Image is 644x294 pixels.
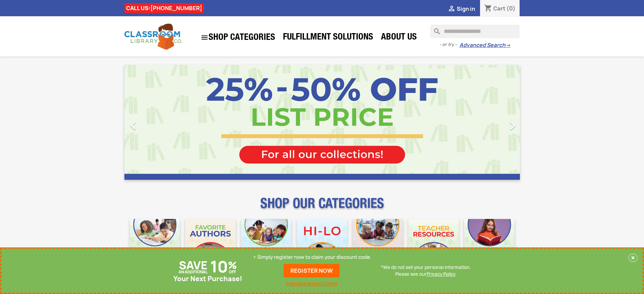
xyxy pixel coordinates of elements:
img: CLC_Fiction_Nonfiction_Mobile.jpg [353,219,403,269]
img: CLC_Phonics_And_Decodables_Mobile.jpg [241,219,291,269]
p: SHOP OUR CATEGORIES [124,201,520,214]
img: Classroom Library Company [124,24,182,50]
img: CLC_HiLo_Mobile.jpg [297,219,347,269]
a: Advanced Search→ [459,42,510,49]
ul: Carousel container [124,65,520,180]
span: - or try - [439,41,459,48]
i:  [125,117,142,134]
span: Cart [493,5,505,12]
img: CLC_Dyslexia_Mobile.jpg [464,219,515,269]
i: search [430,25,438,33]
a: Fulfillment Solutions [280,31,377,45]
span: (0) [506,5,516,12]
a: Previous [124,65,184,180]
i:  [448,5,456,13]
i:  [504,117,521,134]
a: Next [460,65,520,180]
a: SHOP CATEGORIES [197,30,279,45]
a: About Us [378,31,420,45]
i: shopping_cart [484,5,492,13]
a:  Sign in [448,5,475,13]
div: CALL US: [124,3,204,13]
span: → [505,42,510,49]
img: CLC_Favorite_Authors_Mobile.jpg [185,219,236,269]
img: CLC_Bulk_Mobile.jpg [130,219,180,269]
span: Sign in [457,5,475,13]
a: [PHONE_NUMBER] [150,4,202,12]
img: CLC_Teacher_Resources_Mobile.jpg [408,219,459,269]
input: Search [430,25,520,38]
i:  [200,33,209,42]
